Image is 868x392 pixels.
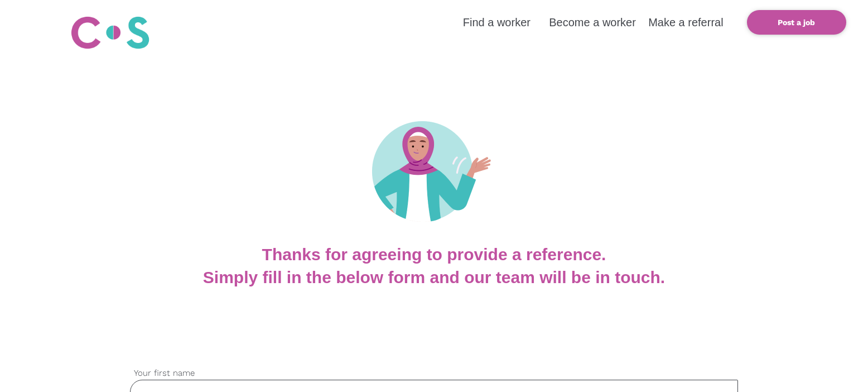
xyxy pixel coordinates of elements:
b: Thanks for agreeing to provide a reference. [262,245,606,264]
a: Become a worker [549,16,636,28]
label: Your first name [130,367,737,380]
a: Make a referral [648,16,724,28]
a: Post a job [747,10,846,35]
b: Post a job [778,18,815,27]
b: Simply fill in the below form and our team will be in touch. [203,268,665,286]
a: Find a worker [463,16,531,28]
